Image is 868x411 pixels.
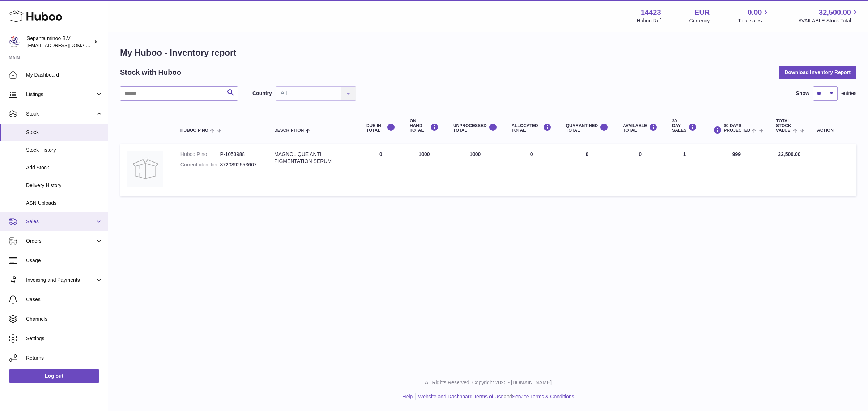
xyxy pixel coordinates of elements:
[738,17,770,24] span: Total sales
[776,119,791,133] span: Total stock value
[403,144,446,196] td: 1000
[26,182,103,189] span: Delivery History
[26,355,103,362] span: Returns
[566,123,609,133] div: QUARANTINED Total
[694,8,710,17] strong: EUR
[26,335,103,342] span: Settings
[453,123,497,133] div: UNPROCESSED Total
[778,151,800,157] span: 32,500.00
[403,394,413,399] a: Help
[779,66,856,79] button: Download Inventory Report
[738,8,770,24] a: 0.00 Total sales
[817,128,849,133] div: Action
[9,36,20,47] img: internalAdmin-14423@internal.huboo.com
[841,90,856,97] span: entries
[416,393,574,400] li: and
[26,257,103,264] span: Usage
[665,144,704,196] td: 1
[637,17,661,24] div: Huboo Ref
[796,90,809,97] label: Show
[798,8,859,24] a: 32,500.00 AVAILABLE Stock Total
[274,151,352,165] div: MAGNOLIQUE ANTI PIGMENTATION SERUM
[274,128,304,133] span: Description
[114,379,862,386] p: All Rights Reserved. Copyright 2025 - [DOMAIN_NAME]
[26,296,103,303] span: Cases
[623,123,658,133] div: AVAILABLE Total
[26,200,103,207] span: ASN Uploads
[512,123,552,133] div: ALLOCATED Total
[180,151,220,158] dt: Huboo P no
[9,369,99,382] a: Log out
[724,124,750,133] span: 30 DAYS PROJECTED
[586,151,589,157] span: 0
[819,8,851,17] span: 32,500.00
[127,151,163,187] img: product image
[26,129,103,136] span: Stock
[616,144,665,196] td: 0
[26,164,103,171] span: Add Stock
[672,119,697,133] div: 30 DAY SALES
[446,144,505,196] td: 1000
[120,47,856,59] h1: My Huboo - Inventory report
[512,394,574,399] a: Service Terms & Conditions
[27,42,106,48] span: [EMAIL_ADDRESS][DOMAIN_NAME]
[641,8,661,17] strong: 14423
[748,8,762,17] span: 0.00
[366,123,395,133] div: DUE IN TOTAL
[26,147,103,153] span: Stock History
[220,161,260,168] dd: 8720892553607
[27,35,92,49] div: Sepanta minoo B.V
[180,128,208,133] span: Huboo P no
[26,111,95,117] span: Stock
[26,218,95,225] span: Sales
[26,277,95,284] span: Invoicing and Payments
[26,72,103,78] span: My Dashboard
[220,151,260,158] dd: P-1053988
[26,91,95,98] span: Listings
[252,90,272,97] label: Country
[505,144,559,196] td: 0
[26,316,103,323] span: Channels
[180,161,220,168] dt: Current identifier
[359,144,403,196] td: 0
[120,68,181,77] h2: Stock with Huboo
[410,119,439,133] div: ON HAND Total
[418,394,503,399] a: Website and Dashboard Terms of Use
[704,144,769,196] td: 999
[26,238,95,245] span: Orders
[798,17,859,24] span: AVAILABLE Stock Total
[689,17,710,24] div: Currency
